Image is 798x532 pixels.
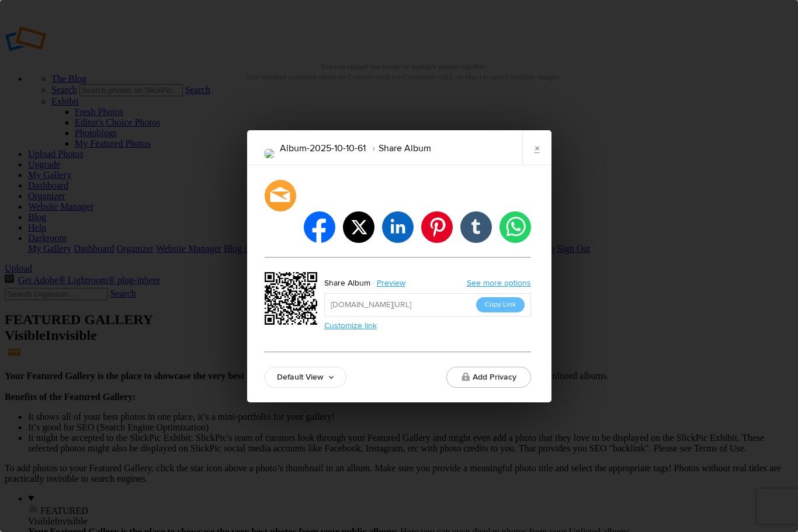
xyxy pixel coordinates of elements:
a: × [522,130,551,165]
li: linkedin [382,211,414,243]
li: tumblr [460,211,492,243]
img: DSC00337.png [265,149,274,158]
a: Customize link [324,321,377,331]
li: whatsapp [499,211,531,243]
a: See more options [467,278,531,288]
button: Copy Link [476,297,525,312]
li: Share Album [366,138,431,158]
button: Add Privacy [446,367,531,388]
a: Default View [265,367,346,388]
li: Album-2025-10-10-61 [280,138,366,158]
div: Share Album [324,276,370,291]
div: https://slickpic.us/18644593Y5zN [265,272,321,328]
li: pinterest [421,211,453,243]
li: facebook [304,211,335,243]
li: twitter [343,211,374,243]
a: Preview [370,276,414,291]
